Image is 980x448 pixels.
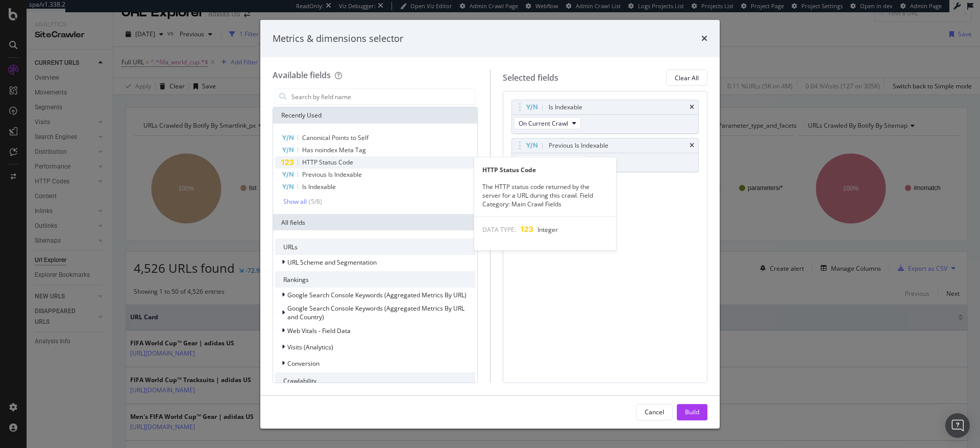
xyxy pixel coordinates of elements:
div: Rankings [275,271,475,288]
button: On Current Crawl [514,117,581,129]
div: times [701,32,707,45]
span: Google Search Console Keywords (Aggregated Metrics By URL and Country) [287,304,464,321]
div: Metrics & dimensions selector [273,32,403,45]
div: Build [685,408,699,416]
button: Clear All [666,69,707,86]
span: Conversion [287,359,320,368]
div: times [690,143,694,149]
span: HTTP Status Code [302,158,353,167]
div: Is IndexabletimesOn Current Crawl [511,100,699,134]
div: Recently Used [273,107,477,124]
div: Clear All [675,74,699,82]
button: Build [677,404,707,420]
div: Previous Is IndexabletimesOn Compared Crawl [511,138,699,172]
div: The HTTP status code returned by the server for a URL during this crawl. Field Category: Main Cra... [474,182,616,208]
span: Google Search Console Keywords (Aggregated Metrics By URL) [287,291,467,299]
div: Open Intercom Messenger [945,413,970,438]
div: HTTP Status Code [474,166,616,174]
span: Web Vitals - Field Data [287,326,351,335]
div: times [690,104,694,110]
span: Canonical Points to Self [302,133,369,142]
span: Visits (Analytics) [287,343,333,351]
span: Previous Is Indexable [302,170,362,179]
div: Crawlability [275,372,475,389]
span: Has noindex Meta Tag [302,146,366,154]
div: URLs [275,239,475,255]
span: On Current Crawl [519,119,568,128]
div: Previous Is Indexable [549,140,608,151]
button: On Compared Crawl [514,155,589,168]
span: Is Indexable [302,182,336,191]
input: Search by field name [290,89,475,104]
span: DATA TYPE: [482,225,516,234]
button: Cancel [636,404,673,420]
div: All fields [273,214,477,230]
span: Integer [537,225,558,234]
div: Is Indexable [549,102,582,112]
div: ( 5 / 8 ) [307,197,322,206]
div: Cancel [645,408,664,416]
div: modal [260,20,720,429]
div: Available fields [273,69,331,81]
span: URL Scheme and Segmentation [287,258,377,267]
div: Selected fields [503,72,558,84]
div: Show all [283,198,307,205]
